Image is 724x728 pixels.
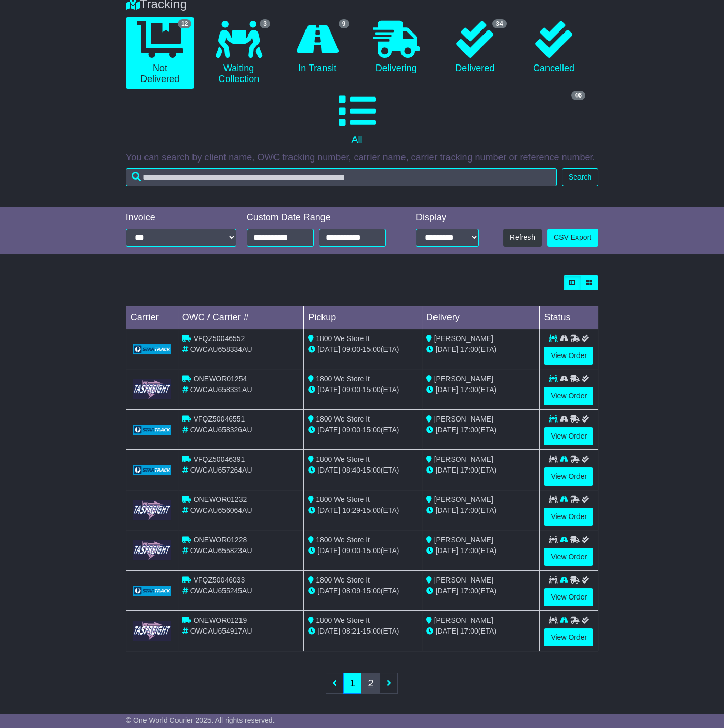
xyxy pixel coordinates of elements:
span: VFQZ50046033 [194,576,245,584]
a: View Order [544,467,593,486]
button: Search [562,168,598,186]
span: 17:00 [460,426,478,434]
span: 1800 We Store It [316,616,370,624]
span: [DATE] [436,385,458,394]
span: © One World Courier 2025. All rights reserved. [126,716,275,724]
span: 1800 We Store It [316,334,370,343]
span: 15:00 [363,385,381,394]
a: View Order [544,387,593,405]
span: [DATE] [436,506,458,514]
span: 17:00 [460,466,478,474]
span: 09:00 [342,385,360,394]
span: 1800 We Store It [316,375,370,383]
span: OWCAU656064AU [190,506,252,514]
div: - (ETA) [308,384,417,395]
span: OWCAU658331AU [190,385,252,394]
span: [DATE] [317,587,340,595]
span: [DATE] [436,587,458,595]
a: 9 In Transit [283,17,352,78]
span: [DATE] [436,345,458,353]
div: Custom Date Range [247,212,397,223]
span: 1800 We Store It [316,495,370,504]
div: - (ETA) [308,344,417,355]
span: OWCAU655823AU [190,546,252,555]
span: ONEWOR01254 [194,375,247,383]
img: GetCarrierServiceLogo [133,621,171,641]
div: - (ETA) [308,626,417,637]
span: OWCAU654917AU [190,627,252,635]
span: [DATE] [317,426,340,434]
span: [DATE] [317,466,340,474]
td: OWC / Carrier # [178,306,303,329]
a: 12 Not Delivered [126,17,195,89]
a: View Order [544,508,593,526]
span: ONEWOR01228 [194,536,247,544]
div: (ETA) [426,626,536,637]
span: 15:00 [363,506,381,514]
img: GetCarrierServiceLogo [133,379,171,399]
span: 17:00 [460,385,478,394]
a: Cancelled [520,17,588,78]
span: ONEWOR01232 [194,495,247,504]
span: ONEWOR01219 [194,616,247,624]
span: 1800 We Store It [316,455,370,463]
div: (ETA) [426,465,536,476]
img: GetCarrierServiceLogo [133,465,171,475]
p: You can search by client name, OWC tracking number, carrier name, carrier tracking number or refe... [126,152,598,164]
a: View Order [544,548,593,566]
a: 46 All [126,89,588,150]
button: Refresh [503,229,542,247]
span: 15:00 [363,426,381,434]
a: CSV Export [547,229,598,247]
span: [PERSON_NAME] [434,495,493,504]
span: 1800 We Store It [316,576,370,584]
span: 08:21 [342,627,360,635]
span: [PERSON_NAME] [434,536,493,544]
div: - (ETA) [308,545,417,556]
div: - (ETA) [308,465,417,476]
a: 2 [361,673,380,694]
a: View Order [544,588,593,606]
div: - (ETA) [308,586,417,596]
div: (ETA) [426,425,536,435]
span: VFQZ50046552 [194,334,245,343]
span: 08:09 [342,587,360,595]
a: View Order [544,427,593,445]
span: 9 [339,19,349,28]
span: [PERSON_NAME] [434,616,493,624]
span: [PERSON_NAME] [434,576,493,584]
span: 09:00 [342,345,360,353]
span: [DATE] [436,627,458,635]
img: GetCarrierServiceLogo [133,500,171,520]
td: Delivery [422,306,540,329]
span: 17:00 [460,546,478,555]
span: [PERSON_NAME] [434,334,493,343]
td: Status [540,306,598,329]
span: 1800 We Store It [316,536,370,544]
span: OWCAU655245AU [190,587,252,595]
a: View Order [544,347,593,365]
span: [DATE] [317,345,340,353]
span: [PERSON_NAME] [434,375,493,383]
span: 10:29 [342,506,360,514]
div: (ETA) [426,505,536,516]
span: 08:40 [342,466,360,474]
span: VFQZ50046551 [194,415,245,423]
a: View Order [544,628,593,646]
span: [DATE] [317,627,340,635]
span: VFQZ50046391 [194,455,245,463]
span: 17:00 [460,627,478,635]
span: 15:00 [363,345,381,353]
a: 3 Waiting Collection [204,17,273,89]
span: OWCAU658326AU [190,426,252,434]
a: 34 Delivered [441,17,509,78]
span: 3 [260,19,270,28]
span: 15:00 [363,587,381,595]
span: 15:00 [363,546,381,555]
div: (ETA) [426,586,536,596]
span: [DATE] [436,466,458,474]
span: [DATE] [436,546,458,555]
span: 17:00 [460,345,478,353]
span: 17:00 [460,587,478,595]
span: 17:00 [460,506,478,514]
